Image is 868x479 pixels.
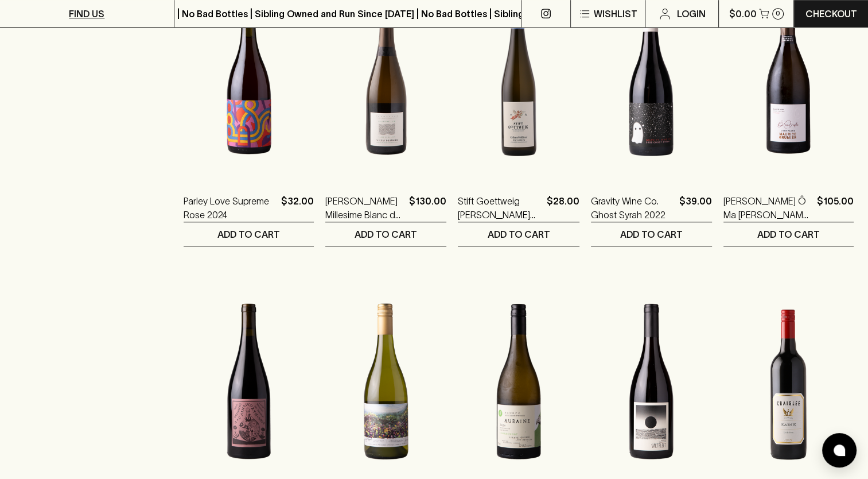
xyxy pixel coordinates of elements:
[679,194,712,222] p: $39.00
[184,222,314,246] button: ADD TO CART
[594,7,637,21] p: Wishlist
[776,10,780,17] p: 0
[591,222,712,246] button: ADD TO CART
[325,222,446,246] button: ADD TO CART
[409,194,446,222] p: $130.00
[620,227,683,241] p: ADD TO CART
[487,227,550,241] p: ADD TO CART
[834,445,845,456] img: bubble-icon
[458,194,542,222] a: Stift Goettweig [PERSON_NAME] Veltliner Messwein 2021
[547,194,579,222] p: $28.00
[69,7,104,21] p: FIND US
[355,227,417,241] p: ADD TO CART
[817,194,854,222] p: $105.00
[458,222,579,246] button: ADD TO CART
[729,7,757,21] p: $0.00
[757,227,820,241] p: ADD TO CART
[217,227,280,241] p: ADD TO CART
[591,194,675,222] a: Gravity Wine Co. Ghost Syrah 2022
[723,222,854,246] button: ADD TO CART
[281,194,314,222] p: $32.00
[184,194,277,222] a: Parley Love Supreme Rose 2024
[723,194,812,222] a: [PERSON_NAME] Ô Ma [PERSON_NAME] Champagne NV
[676,7,705,21] p: Login
[325,194,404,222] a: [PERSON_NAME] Millesime Blanc de Blancs 2018
[805,7,857,21] p: Checkout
